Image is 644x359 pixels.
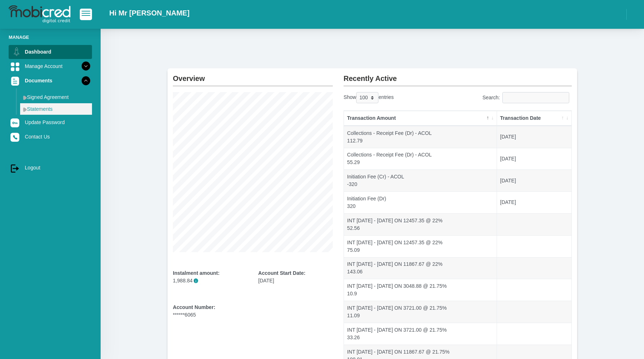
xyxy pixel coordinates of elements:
th: Transaction Amount: activate to sort column descending [344,111,497,126]
td: Initiation Fee (Dr) 320 [344,191,497,213]
b: Account Start Date: [258,270,305,276]
label: Show entries [344,92,394,103]
b: Instalment amount: [173,270,220,276]
td: [DATE] [497,148,571,170]
a: Contact Us [9,130,92,144]
h2: Hi Mr [PERSON_NAME] [109,9,189,17]
li: Manage [9,34,92,41]
label: Search: [482,92,572,103]
td: INT [DATE] - [DATE] ON 3721.00 @ 21.75% 33.26 [344,323,497,345]
a: Signed Agreement [20,91,92,103]
a: Update Password [9,115,92,129]
td: [DATE] [497,191,571,213]
div: [DATE] [258,269,333,285]
td: INT [DATE] - [DATE] ON 3048.88 @ 21.75% 10.9 [344,279,497,301]
td: Initiation Fee (Cr) - ACOL -320 [344,169,497,191]
b: Account Number: [173,304,215,310]
a: Statements [20,103,92,115]
a: Logout [9,161,92,174]
img: menu arrow [23,107,27,112]
th: Transaction Date: activate to sort column ascending [497,111,571,126]
img: menu arrow [23,95,27,100]
h2: Overview [173,68,333,83]
td: INT [DATE] - [DATE] ON 3721.00 @ 21.75% 11.09 [344,301,497,323]
h2: Recently Active [344,68,572,83]
td: INT [DATE] - [DATE] ON 12457.35 @ 22% 52.56 [344,213,497,235]
td: Collections - Receipt Fee (Dr) - ACOL 112.79 [344,126,497,148]
select: Showentries [356,92,378,103]
a: Dashboard [9,45,92,59]
p: 1,988.84 [173,277,248,285]
span: i [194,278,198,283]
td: [DATE] [497,169,571,191]
td: [DATE] [497,126,571,148]
td: INT [DATE] - [DATE] ON 11867.67 @ 22% 143.06 [344,257,497,279]
img: logo-mobicred.svg [9,5,70,23]
a: Documents [9,74,92,87]
td: Collections - Receipt Fee (Dr) - ACOL 55.29 [344,148,497,170]
td: INT [DATE] - [DATE] ON 12457.35 @ 22% 75.09 [344,235,497,257]
a: Manage Account [9,59,92,73]
input: Search: [502,92,569,103]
